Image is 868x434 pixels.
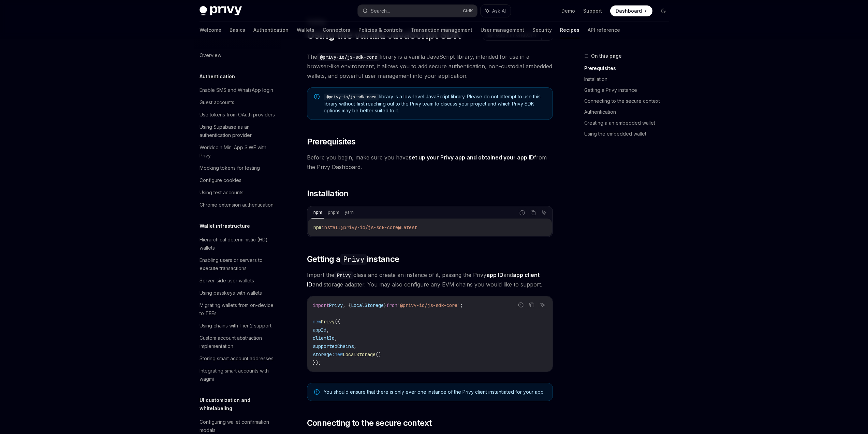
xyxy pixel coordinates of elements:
[313,360,321,366] span: });
[307,188,349,199] span: Installation
[584,96,674,107] a: Connecting to the secure context
[335,351,343,358] span: new
[658,5,669,16] button: Toggle dark mode
[323,22,350,38] a: Connectors
[321,319,335,325] span: Privy
[540,208,548,217] button: Ask AI
[335,335,337,341] span: ,
[313,327,326,333] span: appId
[313,343,354,349] span: supportedChains
[538,300,547,309] button: Ask AI
[324,93,546,114] span: library is a low-level JavaScript library. Please do not attempt to use this library without firs...
[200,86,273,94] div: Enable SMS and WhatsApp login
[409,154,534,161] a: set up your Privy app and obtained your app ID
[313,319,321,325] span: new
[397,302,460,308] span: '@privy-io/js-sdk-core'
[314,389,320,395] svg: Note
[200,201,274,209] div: Chrome extension authentication
[313,335,335,341] span: clientId
[200,367,277,383] div: Integrating smart accounts with wagmi
[200,22,221,38] a: Welcome
[561,8,575,14] a: Demo
[200,51,221,59] div: Overview
[591,52,622,60] span: On this page
[200,354,274,363] div: Storing smart account addresses
[194,199,281,211] a: Chrome extension authentication
[481,22,524,38] a: User management
[341,224,417,230] span: @privy-io/js-sdk-core@latest
[616,8,642,14] span: Dashboard
[297,22,314,38] a: Wallets
[200,6,242,16] img: dark logo
[584,107,674,117] a: Authentication
[194,141,281,162] a: Worldcoin Mini App SIWE with Privy
[560,22,579,38] a: Recipes
[200,72,235,81] h5: Authentication
[326,208,341,216] div: pnpm
[358,22,403,38] a: Policies & controls
[200,111,275,119] div: Use tokens from OAuth providers
[384,302,386,308] span: }
[194,234,281,254] a: Hierarchical deterministic (HD) wallets
[351,302,384,308] span: LocalStorage
[324,389,546,395] span: You should ensure that there is only ever one instance of the Privy client instantiated for your ...
[354,343,356,349] span: ,
[343,351,376,358] span: LocalStorage
[532,22,552,38] a: Security
[200,289,262,297] div: Using passkeys with wallets
[386,302,397,308] span: from
[584,74,674,85] a: Installation
[194,275,281,287] a: Server-side user wallets
[584,117,674,128] a: Creating a an embedded wallet
[376,351,381,358] span: ()
[194,49,281,61] a: Overview
[492,8,506,14] span: Ask AI
[527,300,536,309] button: Copy the contents from the code block
[334,271,353,279] code: Privy
[194,121,281,141] a: Using Supabase as an authentication provider
[329,302,343,308] span: Privy
[307,418,432,429] span: Connecting to the secure context
[481,5,511,17] button: Ask AI
[194,96,281,109] a: Guest accounts
[317,53,380,61] code: @privy-io/js-sdk-core
[200,277,254,285] div: Server-side user wallets
[200,164,260,172] div: Mocking tokens for testing
[194,174,281,186] a: Configure cookies
[200,322,271,330] div: Using chains with Tier 2 support
[343,208,356,216] div: yarn
[194,299,281,320] a: Migrating wallets from on-device to TEEs
[326,327,329,333] span: ,
[200,143,277,160] div: Worldcoin Mini App SIWE with Privy
[200,334,277,350] div: Custom account abstraction implementation
[486,271,503,278] strong: app ID
[324,94,379,100] code: @privy-io/js-sdk-core
[194,365,281,385] a: Integrating smart accounts with wagmi
[358,5,477,17] button: Search...CtrlK
[411,22,472,38] a: Transaction management
[322,224,341,230] span: install
[529,208,538,217] button: Copy the contents from the code block
[311,208,324,216] div: npm
[584,85,674,96] a: Getting a Privy instance
[194,84,281,96] a: Enable SMS and WhatsApp login
[194,254,281,275] a: Enabling users or servers to execute transactions
[194,287,281,299] a: Using passkeys with wallets
[200,188,244,197] div: Using test accounts
[200,396,281,412] h5: UI customization and whitelabeling
[460,302,463,308] span: ;
[200,98,234,107] div: Guest accounts
[307,270,553,289] span: Import the class and create an instance of it, passing the Privy and and storage adapter. You may...
[463,8,473,14] span: Ctrl K
[610,5,652,16] a: Dashboard
[340,254,367,265] code: Privy
[313,224,322,230] span: npm
[194,186,281,199] a: Using test accounts
[200,176,241,184] div: Configure cookies
[584,63,674,74] a: Prerequisites
[518,208,527,217] button: Report incorrect code
[584,128,674,139] a: Using the embedded wallet
[335,319,340,325] span: ({
[307,254,399,265] span: Getting a instance
[194,332,281,352] a: Custom account abstraction implementation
